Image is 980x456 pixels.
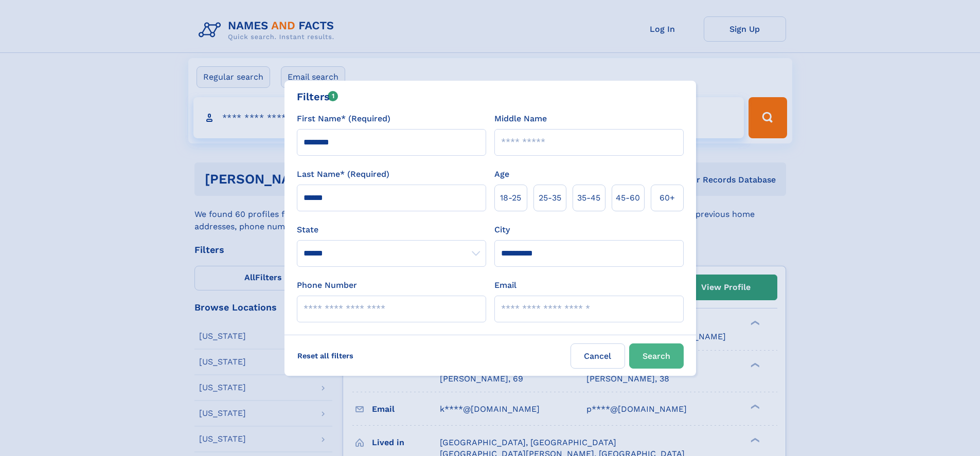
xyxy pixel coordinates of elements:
span: 45‑60 [616,192,640,204]
label: Middle Name [494,113,547,125]
label: Phone Number [297,279,357,291]
label: Email [494,279,516,291]
label: First Name* (Required) [297,113,390,125]
label: Age [494,168,509,180]
span: 35‑45 [577,192,600,204]
div: Filters [297,89,338,104]
label: City [494,224,510,236]
span: 18‑25 [500,192,521,204]
label: Reset all filters [291,343,360,368]
label: State [297,224,486,236]
label: Last Name* (Required) [297,168,389,180]
button: Search [629,343,684,369]
label: Cancel [571,343,625,369]
span: 25‑35 [539,192,561,204]
span: 60+ [660,192,675,204]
